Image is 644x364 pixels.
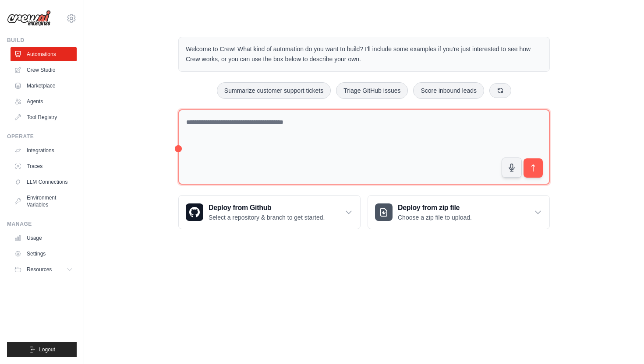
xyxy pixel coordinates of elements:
div: Operate [7,133,77,140]
button: Resources [11,262,77,276]
p: Choose a zip file to upload. [398,213,472,222]
a: Automations [11,47,77,61]
button: Score inbound leads [413,82,484,99]
div: Build [7,37,77,44]
button: Triage GitHub issues [336,82,408,99]
a: Agents [11,94,77,108]
button: Summarize customer support tickets [217,82,331,99]
p: Select a repository & branch to get started. [209,213,325,222]
a: Integrations [11,143,77,157]
a: Usage [11,231,77,245]
img: Logo [7,10,51,27]
a: Environment Variables [11,191,77,212]
p: Welcome to Crew! What kind of automation do you want to build? I'll include some examples if you'... [186,44,542,64]
a: Crew Studio [11,63,77,77]
span: Logout [39,346,55,353]
button: Logout [7,342,77,357]
a: LLM Connections [11,175,77,189]
h3: Deploy from Github [209,203,325,213]
span: Resources [27,266,52,273]
a: Tool Registry [11,110,77,124]
iframe: Chat Widget [600,322,644,364]
a: Traces [11,159,77,173]
a: Settings [11,247,77,261]
a: Marketplace [11,79,77,93]
div: Manage [7,220,77,227]
h3: Deploy from zip file [398,203,472,213]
